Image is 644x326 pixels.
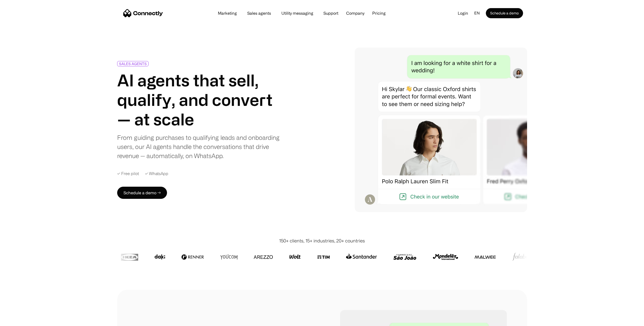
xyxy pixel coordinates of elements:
div: 150+ clients, 15+ industries, 20+ countries [279,237,365,244]
div: en [472,9,486,17]
a: Schedule a demo [486,8,523,18]
div: en [474,9,480,17]
div: Company [346,10,364,17]
a: Pricing [368,11,390,15]
div: ✓ Free pilot [117,170,139,177]
div: ✓ WhatsApp [145,170,168,177]
a: Utility messaging [277,11,317,15]
aside: Language selected: English [5,317,30,324]
div: SALES AGENTS [119,62,147,66]
a: Marketing [214,11,241,15]
a: Support [319,11,342,15]
a: home [123,9,163,17]
div: Company [345,10,366,17]
h1: AI agents that sell, qualify, and convert — at scale [117,70,283,129]
a: Login [454,9,472,17]
ul: Language list [10,317,30,324]
a: Schedule a demo → [117,187,167,199]
div: From guiding purchases to qualifying leads and onboarding users, our AI agents handle the convers... [117,133,283,160]
a: Sales agents [243,11,275,15]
